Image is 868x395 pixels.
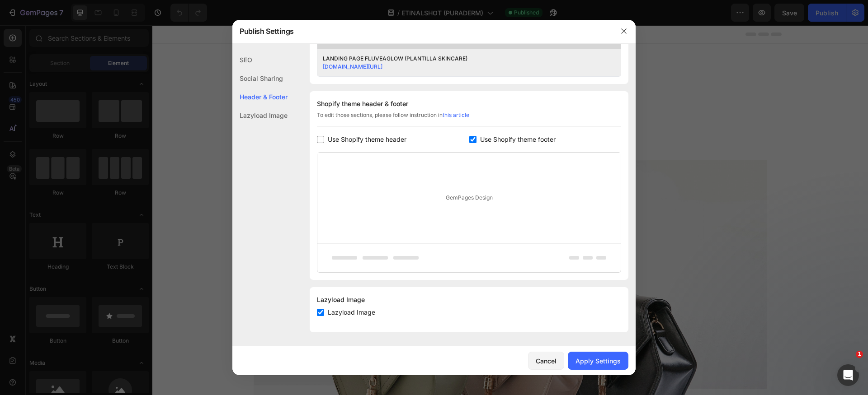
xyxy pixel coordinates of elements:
[323,63,382,70] a: [DOMAIN_NAME][URL]
[232,19,612,43] div: Publish Settings
[317,294,621,305] div: Lazyload Image
[232,51,288,69] div: SEO
[837,364,859,386] iframe: Intercom live chat
[536,356,557,366] div: Cancel
[317,111,621,127] div: To edit those sections, please follow instruction in
[232,69,288,88] div: Social Sharing
[856,351,863,358] span: 1
[232,88,288,106] div: Header & Footer
[317,153,621,243] div: GemPages Design
[323,55,601,63] div: LANDING PAGE FLUVEAGLOW (PLANTILLA SKINCARE)
[328,134,406,145] span: Use Shopify theme header
[568,352,628,370] button: Apply Settings
[88,72,389,81] i: (Si ya te cansaste de las líneas, arrugas y manchitas, lee cada palabra tu solución está aquí.)
[480,134,556,145] span: Use Shopify theme footer
[232,106,288,125] div: Lazyload Image
[443,112,469,118] a: this article
[528,352,564,370] button: Cancel
[328,307,375,318] span: Lazyload Image
[95,45,358,58] strong: ¿Sufres de alguno de estos problemas bajo los ojos?
[576,356,621,366] div: Apply Settings
[317,98,621,109] div: Shopify theme header & footer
